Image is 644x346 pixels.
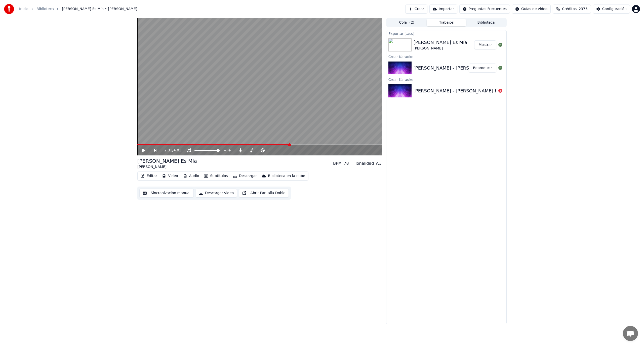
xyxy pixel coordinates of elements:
[474,40,496,49] button: Mostrar
[164,148,172,153] span: 2:31
[19,7,137,12] nav: breadcrumb
[239,189,289,198] button: Abrir Pantalla Doble
[386,76,506,82] div: Crear Karaoke
[553,5,591,14] button: Créditos2375
[139,189,194,198] button: Sincronización manual
[181,172,201,180] button: Audio
[268,174,305,179] div: Biblioteca en la nube
[459,5,510,14] button: Preguntas Frecuentes
[469,64,496,73] button: Reproducir
[427,19,466,26] button: Trabajos
[333,160,342,166] div: BPM
[173,148,181,153] span: 4:03
[19,7,28,12] a: Inicio
[164,148,176,153] div: /
[405,5,427,14] button: Crear
[414,65,509,72] div: [PERSON_NAME] - [PERSON_NAME] Es Mía
[344,160,349,166] div: 78
[409,20,414,25] span: ( 2 )
[429,5,457,14] button: Importar
[160,172,180,180] button: Video
[414,87,509,94] div: [PERSON_NAME] - [PERSON_NAME] Es Mía
[137,157,197,164] div: [PERSON_NAME] Es Mía
[466,19,506,26] button: Biblioteca
[414,39,467,46] div: [PERSON_NAME] Es Mía
[386,53,506,60] div: Crear Karaoke
[376,160,382,166] div: A#
[593,5,630,14] button: Configuración
[579,7,588,12] span: 2375
[623,326,638,341] div: Chat abierto
[196,189,237,198] button: Descargar video
[202,172,230,180] button: Subtítulos
[386,30,506,36] div: Exportar [.ass]
[414,46,467,51] div: [PERSON_NAME]
[562,7,577,12] span: Créditos
[231,172,259,180] button: Descargar
[4,4,14,14] img: youka
[355,160,374,166] div: Tonalidad
[387,19,427,26] button: Cola
[36,7,54,12] a: Biblioteca
[512,5,551,14] button: Guías de video
[137,164,197,169] div: [PERSON_NAME]
[139,172,159,180] button: Editar
[62,7,137,12] span: [PERSON_NAME] Es Mía • [PERSON_NAME]
[602,7,627,12] div: Configuración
